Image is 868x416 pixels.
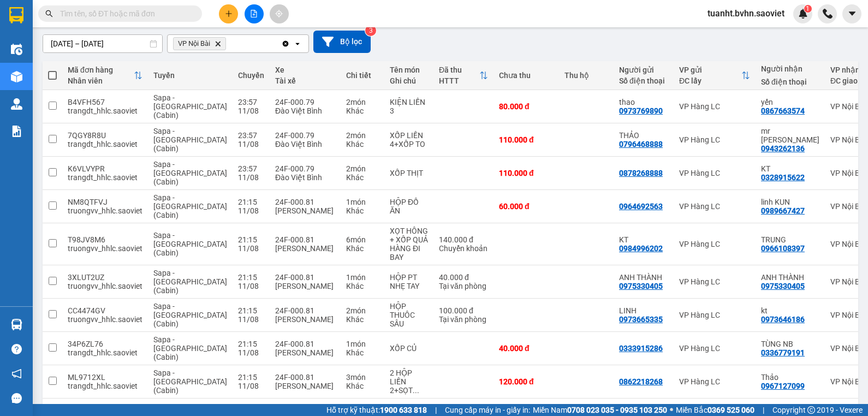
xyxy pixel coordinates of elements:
[153,71,227,80] div: Tuyến
[439,235,488,244] div: 140.000 đ
[390,76,428,85] div: Ghi chú
[679,344,750,353] div: VP Hàng LC
[173,37,226,50] span: VP Nội Bài, close by backspace
[679,311,750,319] div: VP Hàng LC
[390,273,428,282] div: HỘP PT
[499,377,554,386] div: 120.000 đ
[439,282,488,290] div: Tại văn phòng
[238,173,264,182] div: 11/08
[68,106,142,115] div: trangdt_hhlc.saoviet
[761,244,805,253] div: 0966108397
[238,273,264,282] div: 21:15
[153,269,227,295] span: Sapa - [GEOGRAPHIC_DATA] (Cabin)
[346,98,379,106] div: 2 món
[433,61,494,90] th: Toggle SortBy
[390,98,428,115] div: KIỆN LIỀN 3
[567,406,667,414] strong: 0708 023 035 - 0935 103 250
[238,235,264,244] div: 21:15
[346,315,379,324] div: Khác
[761,373,819,382] div: Thảo
[761,164,819,173] div: KT
[761,340,819,348] div: TÙNG NB
[293,39,302,48] svg: open
[275,373,335,382] div: 24F-000.81
[847,9,857,19] span: caret-down
[153,127,227,153] span: Sapa - [GEOGRAPHIC_DATA] (Cabin)
[346,198,379,206] div: 1 món
[670,408,673,412] span: ⚪️
[346,373,379,382] div: 3 món
[619,377,663,386] div: 0862218268
[390,169,428,177] div: XỐP THỊT
[153,335,227,361] span: Sapa - [GEOGRAPHIC_DATA] (Cabin)
[390,282,428,290] div: NHẸ TAY
[708,406,754,414] strong: 0369 525 060
[238,131,264,140] div: 23:57
[761,235,819,244] div: TRUNG
[346,273,379,282] div: 1 món
[275,140,335,148] div: Đào Việt Bình
[238,282,264,290] div: 11/08
[45,10,53,17] span: search
[619,306,668,315] div: LINH
[761,127,819,144] div: mr tạo
[245,4,264,23] button: file-add
[674,61,756,90] th: Toggle SortBy
[238,106,264,115] div: 11/08
[761,382,805,390] div: 0967127099
[439,66,479,74] div: Đã thu
[390,66,428,74] div: Tên món
[346,173,379,182] div: Khác
[564,71,608,80] div: Thu hộ
[68,131,142,140] div: 7QGY8R8U
[390,131,428,148] div: XỐP LIỀN 4+XỐP TO
[68,76,134,85] div: Nhân viên
[842,4,861,23] button: caret-down
[66,26,133,44] b: Sao Việt
[238,98,264,106] div: 23:57
[11,319,22,330] img: warehouse-icon
[9,7,23,23] img: logo-vxr
[761,273,819,282] div: ANH THÀNH
[346,244,379,253] div: Khác
[761,348,805,357] div: 0336779191
[153,231,227,257] span: Sapa - [GEOGRAPHIC_DATA] (Cabin)
[619,235,668,244] div: KT
[275,76,335,85] div: Tài xế
[275,131,335,140] div: 24F-000.79
[679,277,750,286] div: VP Hàng LC
[380,406,427,414] strong: 1900 633 818
[238,206,264,215] div: 11/08
[228,38,229,49] input: Selected VP Nội Bài.
[238,140,264,148] div: 11/08
[275,340,335,348] div: 24F-000.81
[761,315,805,324] div: 0973646186
[346,140,379,148] div: Khác
[11,344,22,354] span: question-circle
[761,144,805,153] div: 0943262136
[499,135,554,144] div: 110.000 đ
[68,306,142,315] div: CC4474GV
[346,282,379,290] div: Khác
[68,140,142,148] div: trangdt_hhlc.saoviet
[679,66,741,74] div: VP gửi
[275,66,335,74] div: Xe
[68,282,142,290] div: truongvv_hhlc.saoviet
[435,404,437,416] span: |
[238,71,264,80] div: Chuyến
[275,315,335,324] div: [PERSON_NAME]
[11,71,22,82] img: warehouse-icon
[439,306,488,315] div: 100.000 đ
[763,404,764,416] span: |
[619,66,668,74] div: Người gửi
[390,302,428,328] div: HỘP THUÔC SÂU
[68,373,142,382] div: ML9712XL
[153,369,227,395] span: Sapa - [GEOGRAPHIC_DATA] (Cabin)
[238,306,264,315] div: 21:15
[761,198,819,206] div: linh KUN
[275,164,335,173] div: 24F-000.79
[238,164,264,173] div: 23:57
[68,273,142,282] div: 3XLUT2UZ
[346,131,379,140] div: 2 món
[68,98,142,106] div: B4VFH567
